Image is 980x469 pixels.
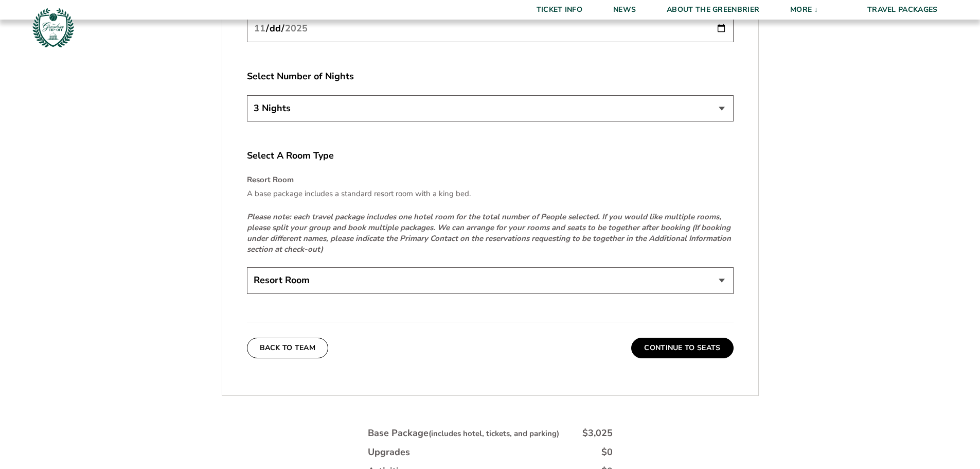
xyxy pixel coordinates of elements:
[31,5,76,50] img: Greenbrier Tip-Off
[247,338,329,358] button: Back To Team
[247,212,731,254] em: Please note: each travel package includes one hotel room for the total number of People selected....
[631,338,733,358] button: Continue To Seats
[247,188,734,199] p: A base package includes a standard resort room with a king bed.
[247,70,734,83] label: Select Number of Nights
[429,428,559,439] small: (includes hotel, tickets, and parking)
[582,427,613,440] div: $3,025
[247,149,734,162] label: Select A Room Type
[368,446,410,459] div: Upgrades
[601,446,613,459] div: $0
[368,427,559,440] div: Base Package
[247,175,734,185] h4: Resort Room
